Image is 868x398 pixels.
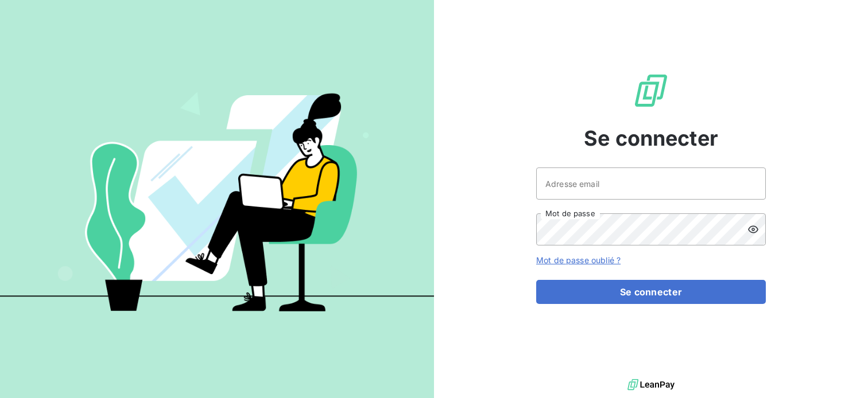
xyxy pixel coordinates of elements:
[584,123,718,154] span: Se connecter
[536,280,766,304] button: Se connecter
[536,167,766,200] input: placeholder
[633,72,669,109] img: Logo LeanPay
[536,255,621,265] a: Mot de passe oublié ?
[627,376,675,393] img: logo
